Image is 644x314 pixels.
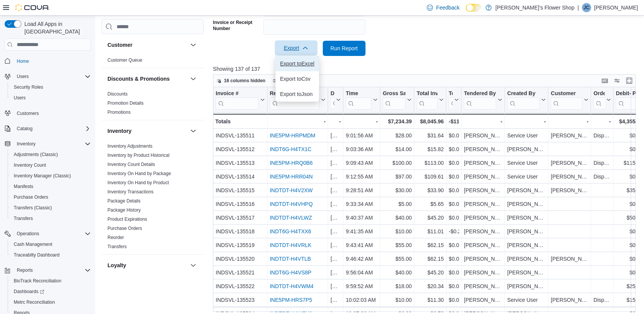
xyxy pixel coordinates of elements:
[8,297,94,308] button: Metrc Reconciliation
[507,172,546,181] div: Service User
[625,76,634,85] button: Enter fullscreen
[14,56,91,65] span: Home
[107,235,124,240] a: Reorder
[11,182,36,191] a: Manifests
[216,90,259,110] div: Invoice #
[346,158,378,167] div: 9:09:43 AM
[107,198,141,204] span: Package Details
[107,162,155,167] a: Inventory Count Details
[616,186,643,195] div: $35.00
[216,227,265,236] div: INDSVL-135518
[330,199,341,209] div: [DATE]
[14,229,91,238] span: Operations
[224,78,266,84] span: 16 columns hidden
[216,172,265,181] div: INDSVL-135514
[14,139,91,148] span: Inventory
[17,141,35,147] span: Inventory
[449,186,459,195] div: $0.00
[107,244,127,249] a: Transfers
[11,161,91,170] span: Inventory Count
[593,158,611,167] div: Dispense Online
[107,57,142,63] a: Customer Queue
[582,3,591,12] div: Jesse Carmo
[107,217,147,222] a: Product Expirations
[330,90,335,97] div: Date
[600,76,609,85] button: Keyboard shortcuts
[107,226,142,231] a: Purchase Orders
[107,127,187,135] button: Inventory
[417,213,444,222] div: $45.20
[383,90,412,110] button: Gross Sales
[449,90,453,97] div: Total Discount
[8,160,94,171] button: Inventory Count
[107,109,131,115] span: Promotions
[417,145,444,154] div: $15.82
[17,58,29,64] span: Home
[269,146,311,152] a: INDT6G-H4TX1C
[507,90,540,110] div: Created By
[14,299,55,305] span: Metrc Reconciliation
[507,90,546,110] button: Created By
[107,180,169,185] a: Inventory On Hand by Product
[507,117,546,126] div: -
[593,172,611,181] div: Dispense Online
[464,158,502,167] div: [PERSON_NAME]
[507,158,546,167] div: Service User
[276,71,319,86] button: Export toCsv
[449,213,459,222] div: $0.00
[551,186,588,195] div: [PERSON_NAME]
[616,172,643,181] div: $0.00
[11,193,51,202] a: Purchase Orders
[11,150,61,159] a: Adjustments (Classic)
[11,250,91,260] span: Traceabilty Dashboard
[11,203,91,212] span: Transfers (Classic)
[269,90,319,97] div: Receipt #
[21,20,91,35] span: Load All Apps in [GEOGRAPHIC_DATA]
[464,227,502,236] div: [PERSON_NAME]
[330,131,341,140] div: [DATE]
[14,95,26,101] span: Users
[269,201,312,207] a: INDTDT-H4VHPQ
[612,76,622,85] button: Display options
[2,123,94,134] button: Catalog
[507,131,546,140] div: Service User
[269,160,312,166] a: INE5PM-HRQ0B6
[11,93,29,102] a: Users
[14,72,32,81] button: Users
[8,250,94,260] button: Traceabilty Dashboard
[449,199,459,209] div: $0.00
[330,172,341,181] div: [DATE]
[17,231,39,237] span: Operations
[275,40,317,56] button: Export
[464,199,502,209] div: [PERSON_NAME]
[8,92,94,103] button: Users
[417,199,444,209] div: $5.65
[14,205,52,211] span: Transfers (Classic)
[330,158,341,167] div: [DATE]
[8,149,94,160] button: Adjustments (Classic)
[464,117,502,126] div: -
[449,131,459,140] div: $0.00
[107,207,141,213] span: Package History
[14,229,42,238] button: Operations
[107,261,187,269] button: Loyalty
[551,158,588,167] div: [PERSON_NAME]
[216,158,265,167] div: INDSVL-135513
[383,90,405,97] div: Gross Sales
[14,266,91,275] span: Reports
[449,117,459,126] div: -$113.22
[11,276,91,285] span: BioTrack Reconciliation
[14,173,71,179] span: Inventory Manager (Classic)
[14,241,52,247] span: Cash Management
[551,131,588,140] div: [PERSON_NAME]
[11,240,91,249] span: Cash Management
[507,213,546,222] div: [PERSON_NAME]
[107,152,170,158] span: Inventory by Product Historical
[346,186,378,195] div: 9:28:51 AM
[616,90,643,110] button: Debit- POB
[551,90,582,110] div: Customer
[107,161,155,167] span: Inventory Count Details
[107,100,144,106] span: Promotion Details
[8,239,94,250] button: Cash Management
